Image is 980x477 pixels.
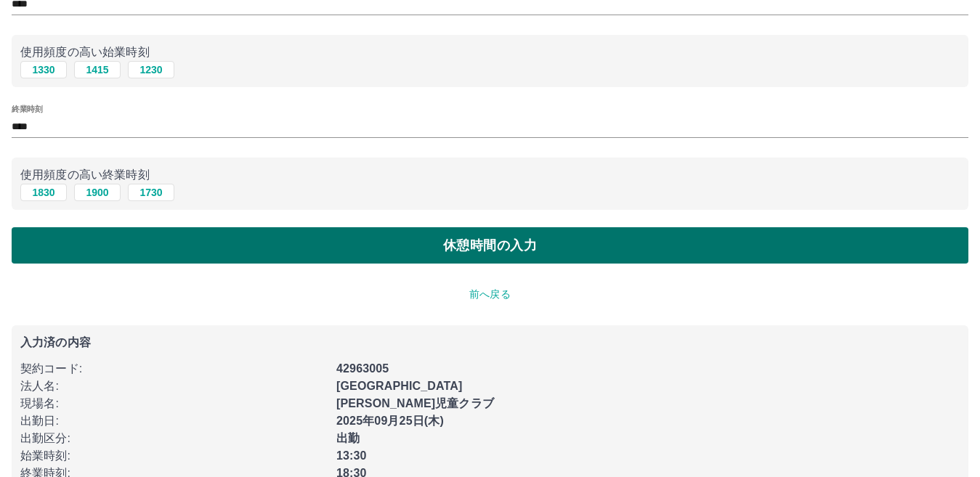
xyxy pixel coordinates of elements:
p: 現場名 : [20,395,328,412]
b: 2025年09月25日(木) [336,415,444,427]
b: [PERSON_NAME]児童クラブ [336,397,494,409]
p: 入力済の内容 [20,337,960,348]
p: 始業時刻 : [20,447,328,465]
button: 1230 [128,61,174,78]
b: 42963005 [336,362,389,375]
button: 1415 [74,61,121,78]
p: 出勤区分 : [20,430,328,447]
p: 前へ戻る [12,287,968,302]
p: 契約コード : [20,360,328,378]
button: 1730 [128,184,174,201]
b: [GEOGRAPHIC_DATA] [336,380,463,392]
p: 使用頻度の高い始業時刻 [20,44,960,61]
button: 1900 [74,184,121,201]
button: 1830 [20,184,67,201]
button: 休憩時間の入力 [12,227,968,264]
b: 13:30 [336,449,367,462]
p: 使用頻度の高い終業時刻 [20,166,960,184]
p: 法人名 : [20,378,328,395]
button: 1330 [20,61,67,78]
b: 出勤 [336,432,360,444]
p: 出勤日 : [20,412,328,430]
label: 終業時刻 [12,104,42,115]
